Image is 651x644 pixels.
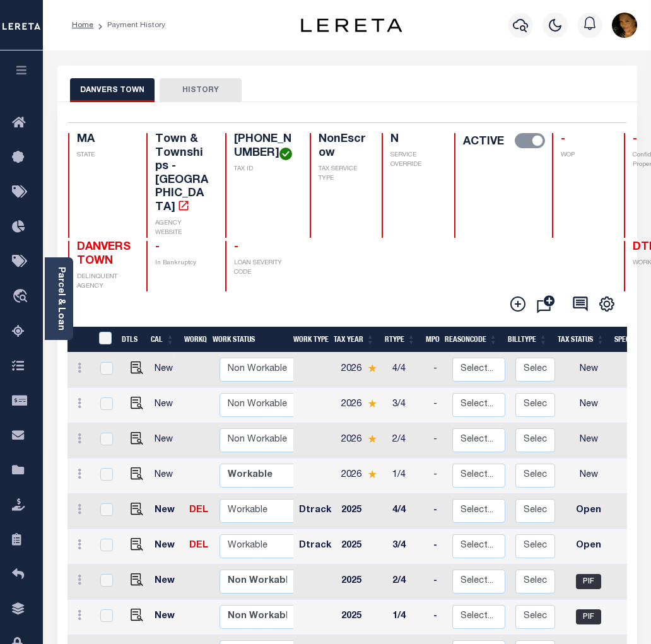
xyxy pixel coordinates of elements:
th: Work Status [208,327,293,353]
h4: Town & Townships - [GEOGRAPHIC_DATA] [155,133,210,215]
th: Tax Status: activate to sort column ascending [553,327,610,353]
td: - [428,353,447,388]
span: - [561,134,565,145]
span: - [234,242,238,253]
label: ACTIVE [463,133,504,151]
a: DEL [189,541,208,550]
td: - [428,529,447,565]
span: - [633,134,637,145]
h4: [PHONE_NUMBER] [234,133,295,160]
th: DTLS [117,327,146,353]
p: DELINQUENT AGENCY [77,272,132,291]
td: New [150,388,184,423]
td: New [150,459,184,494]
td: 4/4 [387,494,428,529]
td: - [428,494,447,529]
th: Tax Year: activate to sort column ascending [329,327,380,353]
td: New [150,565,184,600]
li: Payment History [93,20,165,31]
td: - [428,565,447,600]
img: Star.svg [368,435,377,443]
td: New [150,600,184,635]
td: - [428,459,447,494]
img: logo-dark.svg [301,18,402,32]
td: 2026 [336,423,387,459]
span: DANVERS TOWN [77,242,131,267]
td: - [428,600,447,635]
button: HISTORY [160,78,242,102]
p: TAX SERVICE TYPE [319,165,367,184]
td: 2025 [336,494,387,529]
td: 2026 [336,353,387,388]
th: Work Type [288,327,329,353]
th: RType: activate to sort column ascending [380,327,421,353]
p: WOP [561,151,609,160]
td: 1/4 [387,600,428,635]
td: 2025 [336,529,387,565]
p: AGENCY WEBSITE [155,219,210,238]
p: SERVICE OVERRIDE [390,151,438,170]
span: - [155,242,160,253]
td: 3/4 [387,529,428,565]
td: Dtrack [294,529,336,565]
td: - [428,423,447,459]
span: PIF [576,574,601,589]
span: PIF [576,609,601,624]
a: Home [72,21,93,29]
h4: NonEscrow [319,133,367,160]
td: 1/4 [387,459,428,494]
th: ReasonCode: activate to sort column ascending [440,327,503,353]
td: 2025 [336,600,387,635]
td: New [560,423,617,459]
td: 2/4 [387,423,428,459]
td: New [560,459,617,494]
td: 2025 [336,565,387,600]
td: 2026 [336,459,387,494]
p: In Bankruptcy [155,259,210,268]
td: Dtrack [294,494,336,529]
h4: N [390,133,438,147]
td: 2/4 [387,565,428,600]
td: 2026 [336,388,387,423]
td: 4/4 [387,353,428,388]
a: Parcel & Loan [56,267,65,331]
h4: MA [77,133,132,147]
img: Star.svg [368,364,377,372]
th: BillType: activate to sort column ascending [503,327,553,353]
img: Star.svg [368,399,377,407]
th: &nbsp; [91,327,117,353]
td: Open [560,494,617,529]
p: STATE [77,151,132,160]
p: TAX ID [234,165,295,174]
a: DEL [189,506,208,515]
th: WorkQ [179,327,208,353]
p: LOAN SEVERITY CODE [234,259,295,278]
td: New [150,494,184,529]
td: - [428,388,447,423]
td: New [560,388,617,423]
button: DANVERS TOWN [70,78,155,102]
th: MPO [421,327,440,353]
td: 3/4 [387,388,428,423]
td: Open [560,529,617,565]
td: New [560,353,617,388]
img: Star.svg [368,470,377,478]
td: New [150,353,184,388]
td: New [150,423,184,459]
th: &nbsp;&nbsp;&nbsp;&nbsp;&nbsp;&nbsp;&nbsp;&nbsp;&nbsp;&nbsp; [67,327,91,353]
i: travel_explore [12,289,32,305]
th: CAL: activate to sort column ascending [146,327,179,353]
td: New [150,529,184,565]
